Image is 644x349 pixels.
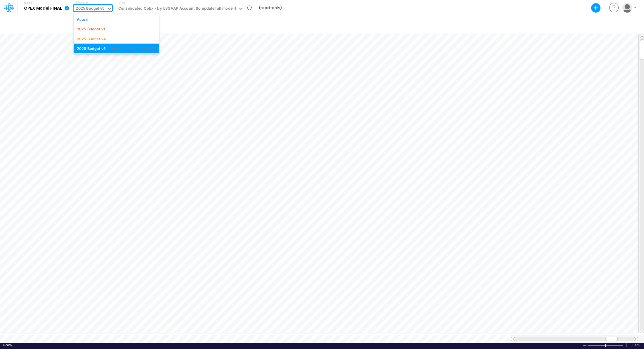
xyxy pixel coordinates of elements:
[605,344,606,347] div: Zoom
[76,0,88,5] label: Scenario
[119,0,125,5] label: View
[632,343,641,347] div: Zoom level
[77,16,88,22] div: Actual
[24,1,33,5] label: Model
[77,46,106,51] div: 2025 Budget v5
[118,6,236,12] div: Consolidated OpEx - by USGAAP Account (to update full model))
[624,343,629,347] div: Zoom In
[582,343,587,348] div: Zoom Out
[77,26,105,32] div: 2025 Budget v1
[24,6,62,11] b: OPEX Model FINAL
[588,343,624,347] div: Zoom
[110,46,156,51] div: Created at [DATE]T19:46:00UTC
[77,36,106,41] div: 2025 Budget v4
[3,343,12,347] div: In Ready mode
[259,5,282,11] b: (read-only)
[76,6,105,12] div: 2025 Budget v5
[632,343,641,347] span: 100%
[3,343,12,347] span: Ready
